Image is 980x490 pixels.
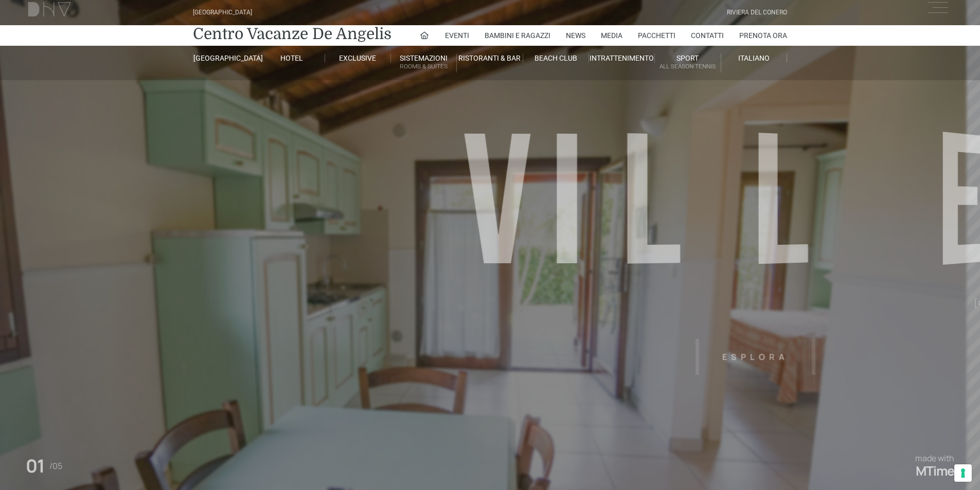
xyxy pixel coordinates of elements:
[589,53,655,63] a: Intrattenimento
[655,62,720,71] small: All Season Tennis
[638,25,675,46] a: Pacchetti
[391,62,456,71] small: Rooms & Suites
[325,53,391,63] a: Exclusive
[523,53,589,63] a: Beach Club
[193,8,252,17] div: [GEOGRAPHIC_DATA]
[445,25,469,46] a: Eventi
[655,53,721,72] a: SportAll Season Tennis
[601,25,622,46] a: Media
[193,24,391,44] a: Centro Vacanze De Angelis
[954,464,972,482] button: Le tue preferenze relative al consenso per le tecnologie di tracciamento
[193,53,259,63] a: [GEOGRAPHIC_DATA]
[738,54,770,62] span: Italiano
[391,53,457,72] a: SistemazioniRooms & Suites
[566,25,585,46] a: News
[259,53,325,63] a: Hotel
[916,463,954,479] a: MTime
[739,25,787,46] a: Prenota Ora
[485,25,550,46] a: Bambini e Ragazzi
[727,8,787,17] div: Riviera Del Conero
[691,25,724,46] a: Contatti
[721,53,787,63] a: Italiano
[457,53,523,63] a: Ristoranti & Bar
